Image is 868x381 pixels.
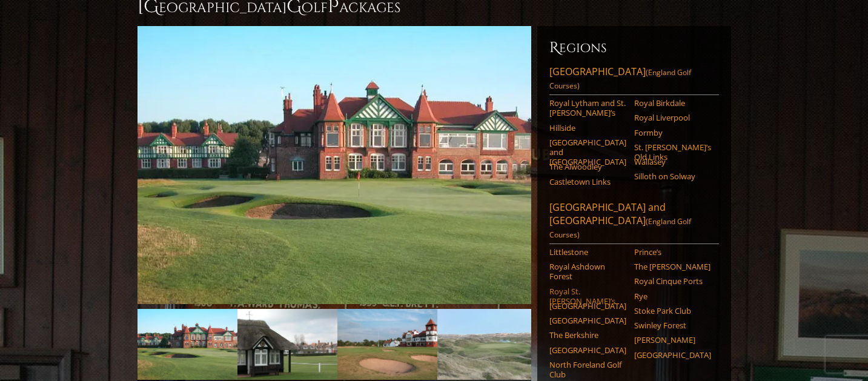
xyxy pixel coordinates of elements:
[549,38,719,58] h6: Regions
[549,360,626,380] a: North Foreland Golf Club
[549,137,626,167] a: [GEOGRAPHIC_DATA] and [GEOGRAPHIC_DATA]
[634,113,711,122] a: Royal Liverpool
[549,200,719,244] a: [GEOGRAPHIC_DATA] and [GEOGRAPHIC_DATA](England Golf Courses)
[549,316,626,325] a: [GEOGRAPHIC_DATA]
[634,247,711,257] a: Prince’s
[549,345,626,355] a: [GEOGRAPHIC_DATA]
[549,287,626,306] a: Royal St. [PERSON_NAME]’s
[549,262,626,282] a: Royal Ashdown Forest
[634,98,711,108] a: Royal Birkdale
[634,291,711,301] a: Rye
[549,123,626,133] a: Hillside
[634,171,711,181] a: Silloth on Solway
[549,67,691,91] span: (England Golf Courses)
[634,128,711,137] a: Formby
[634,157,711,167] a: Wallasey
[634,262,711,271] a: The [PERSON_NAME]
[634,142,711,162] a: St. [PERSON_NAME]’s Old Links
[549,162,626,171] a: The Alwoodley
[549,247,626,257] a: Littlestone
[549,216,691,240] span: (England Golf Courses)
[634,276,711,286] a: Royal Cinque Ports
[634,320,711,330] a: Swinley Forest
[549,65,719,95] a: [GEOGRAPHIC_DATA](England Golf Courses)
[634,350,711,360] a: [GEOGRAPHIC_DATA]
[549,301,626,311] a: [GEOGRAPHIC_DATA]
[549,330,626,340] a: The Berkshire
[549,98,626,118] a: Royal Lytham and St. [PERSON_NAME]’s
[549,177,626,187] a: Castletown Links
[634,306,711,316] a: Stoke Park Club
[634,335,711,345] a: [PERSON_NAME]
